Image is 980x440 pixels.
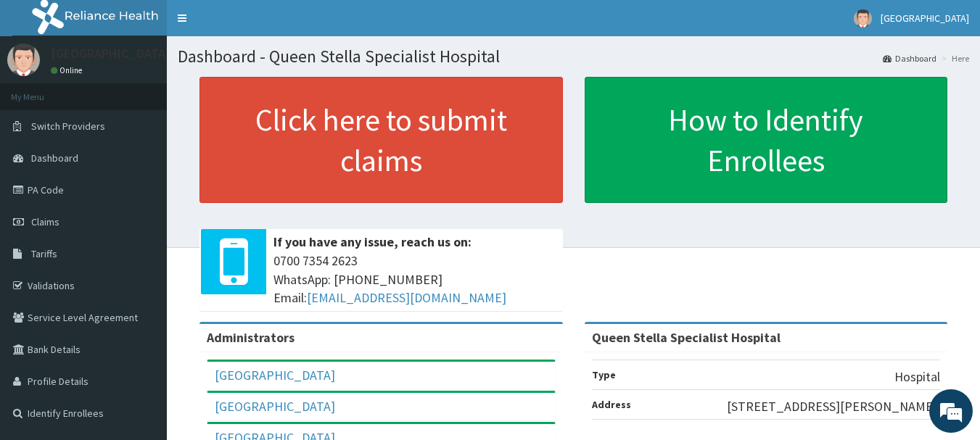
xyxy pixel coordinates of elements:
[178,47,969,66] h1: Dashboard - Queen Stella Specialist Hospital
[592,398,631,411] b: Address
[854,9,872,28] img: User Image
[307,289,506,306] a: [EMAIL_ADDRESS][DOMAIN_NAME]
[273,252,556,307] span: 0700 7354 2623 WhatsApp: [PHONE_NUMBER] Email:
[31,120,105,133] span: Switch Providers
[215,398,335,415] a: [GEOGRAPHIC_DATA]
[585,77,948,203] a: How to Identify Enrollees
[592,368,616,381] b: Type
[31,247,57,260] span: Tariffs
[894,368,940,386] p: Hospital
[883,52,936,65] a: Dashboard
[207,329,295,346] b: Administrators
[199,77,563,203] a: Click here to submit claims
[727,397,940,416] p: [STREET_ADDRESS][PERSON_NAME].
[881,12,969,25] span: [GEOGRAPHIC_DATA]
[51,47,170,60] p: [GEOGRAPHIC_DATA]
[273,233,472,250] b: If you have any issue, reach us on:
[938,52,969,65] li: Here
[31,151,78,165] span: Dashboard
[592,329,781,346] strong: Queen Stella Specialist Hospital
[31,215,59,228] span: Claims
[215,367,335,383] a: [GEOGRAPHIC_DATA]
[51,65,86,75] a: Online
[7,43,40,76] img: User Image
